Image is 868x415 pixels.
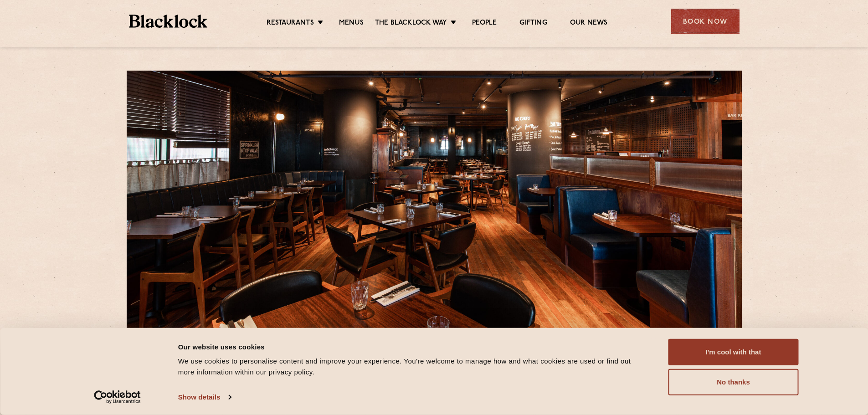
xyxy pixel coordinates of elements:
[472,19,497,29] a: People
[671,9,740,34] div: Book Now
[178,341,648,352] div: Our website uses cookies
[668,369,799,395] button: No thanks
[570,19,608,29] a: Our News
[267,19,314,29] a: Restaurants
[668,339,799,365] button: I'm cool with that
[519,19,547,29] a: Gifting
[129,15,208,28] img: BL_Textured_Logo-footer-cropped.svg
[178,390,231,404] a: Show details
[339,19,364,29] a: Menus
[77,390,157,404] a: Usercentrics Cookiebot - opens in a new window
[178,356,648,378] div: We use cookies to personalise content and improve your experience. You're welcome to manage how a...
[375,19,447,29] a: The Blacklock Way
